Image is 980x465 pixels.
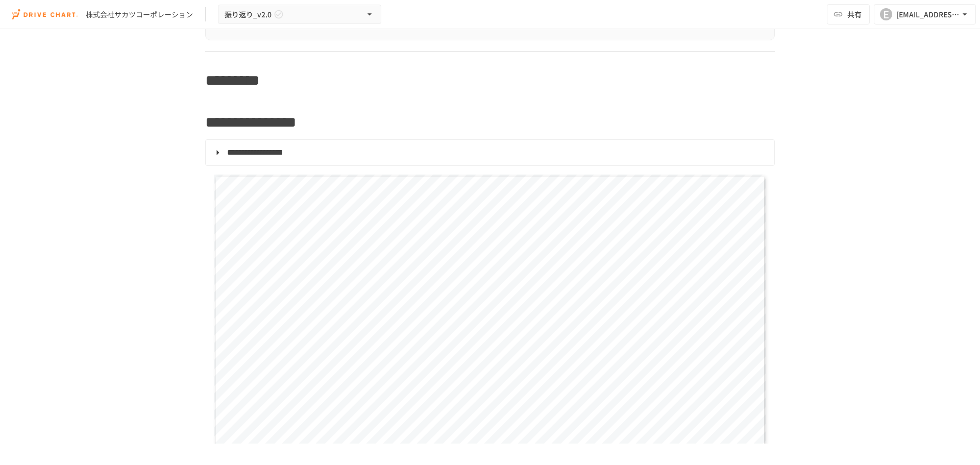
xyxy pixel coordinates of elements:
[225,8,272,21] span: 振り返り_v2.0
[218,5,381,25] button: 振り返り_v2.0
[827,4,870,25] button: 共有
[874,4,976,25] button: E[EMAIL_ADDRESS][DOMAIN_NAME]
[880,8,892,20] div: E
[86,9,193,20] div: 株式会社サカツコーポレーション
[12,6,78,22] img: i9VDDS9JuLRLX3JIUyK59LcYp6Y9cayLPHs4hOxMB9W
[896,8,960,21] div: [EMAIL_ADDRESS][DOMAIN_NAME]
[847,9,862,20] span: 共有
